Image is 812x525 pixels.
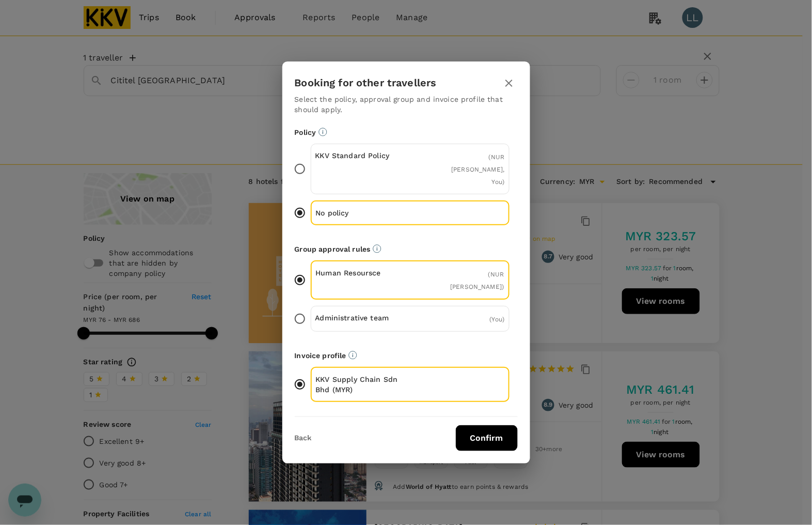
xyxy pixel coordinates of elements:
p: Invoice profile [295,350,518,361]
p: KKV Supply Chain Sdn Bhd (MYR) [316,374,410,395]
p: No policy [316,208,410,218]
p: Select the policy, approval group and invoice profile that should apply. [295,94,518,115]
button: Back [295,434,312,442]
p: KKV Standard Policy [315,150,410,161]
span: ( NUR [PERSON_NAME], You ) [451,153,504,186]
svg: Default approvers or custom approval rules (if available) are based on the user group. [373,244,381,253]
h3: Booking for other travellers [295,77,437,89]
p: Policy [295,127,518,137]
span: ( You ) [490,316,505,323]
svg: The payment currency and company information are based on the selected invoice profile. [348,351,357,360]
p: Administrative team [315,313,410,323]
p: Group approval rules [295,244,518,254]
p: Human Resoursce [316,268,410,278]
svg: Booking restrictions are based on the selected travel policy. [319,128,327,136]
button: Confirm [456,425,518,451]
